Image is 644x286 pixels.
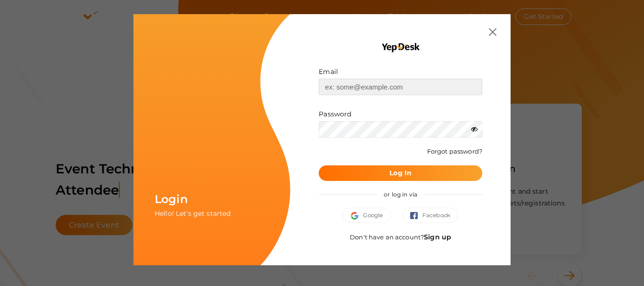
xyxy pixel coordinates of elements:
span: or log in via [377,184,424,205]
img: YEP_black_cropped.png [381,42,420,53]
b: Log In [389,169,412,177]
label: Password [319,109,351,119]
a: Sign up [424,233,451,241]
img: facebook.svg [410,212,422,220]
label: Email [319,67,338,76]
button: Log In [319,165,482,181]
a: Forgot password? [427,147,482,155]
span: Google [351,211,383,220]
img: google.svg [351,212,363,220]
img: close.svg [489,28,496,36]
button: Google [343,208,391,223]
input: ex: some@example.com [319,79,482,95]
span: Facebook [410,211,450,220]
span: Login [155,192,188,206]
button: Facebook [402,208,458,223]
span: Don't have an account? [350,233,451,241]
span: Hello! Let's get started [155,209,231,218]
